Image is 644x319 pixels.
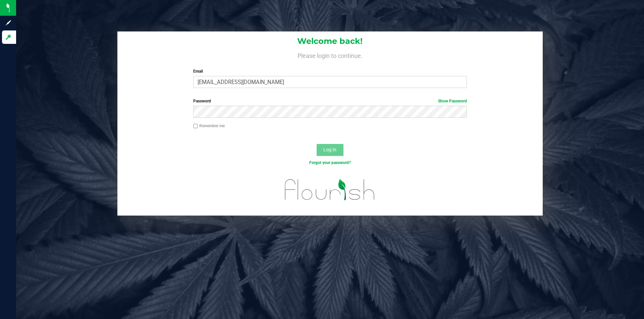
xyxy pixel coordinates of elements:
[193,123,225,129] label: Remember me
[193,68,467,74] label: Email
[117,37,543,46] h1: Welcome back!
[438,99,467,103] a: Show Password
[193,124,198,129] input: Remember me
[5,34,12,41] inline-svg: Log in
[193,99,211,103] span: Password
[323,147,336,152] span: Log In
[5,19,12,26] inline-svg: Sign up
[277,173,383,207] img: flourish_logo.svg
[309,160,351,165] a: Forgot your password?
[117,51,543,59] h4: Please login to continue.
[317,144,343,156] button: Log In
